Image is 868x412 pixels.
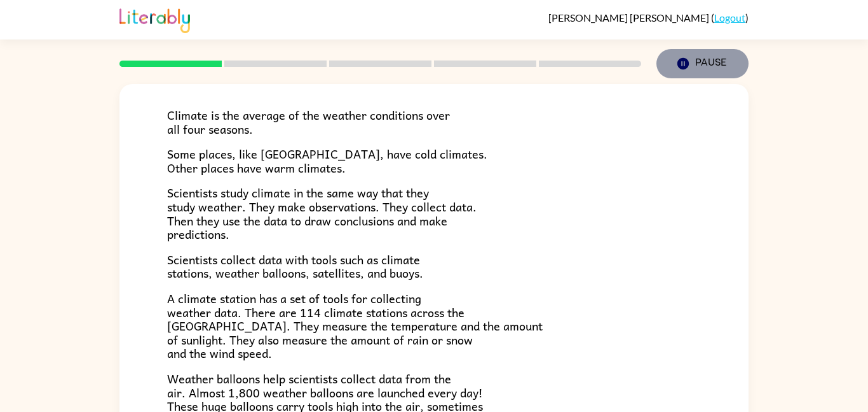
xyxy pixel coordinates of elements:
[167,250,423,283] span: Scientists collect data with tools such as climate stations, weather balloons, satellites, and bu...
[167,106,450,138] span: Climate is the average of the weather conditions over all four seasons.
[167,145,487,177] span: Some places, like [GEOGRAPHIC_DATA], have cold climates. Other places have warm climates.
[119,5,190,33] img: Literably
[167,183,477,243] span: Scientists study climate in the same way that they study weather. They make observations. They co...
[167,289,543,362] span: A climate station has a set of tools for collecting weather data. There are 114 climate stations ...
[548,11,749,24] div: ( )
[548,11,711,24] span: [PERSON_NAME] [PERSON_NAME]
[714,11,745,24] a: Logout
[656,49,749,78] button: Pause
